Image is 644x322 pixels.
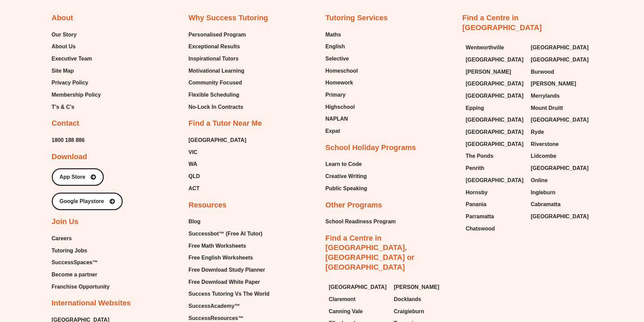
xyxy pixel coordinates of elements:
[326,66,358,76] span: Homeschool
[189,183,246,194] a: ACT
[189,42,240,52] span: Exceptional Results
[52,193,123,210] a: Google Playstore
[326,217,396,227] a: School Readiness Program
[189,301,269,311] a: SuccessAcademy™
[466,151,524,161] a: The Ponds
[326,200,382,210] h2: Other Programs
[326,30,358,40] a: Maths
[326,78,358,88] a: Homework
[189,277,260,287] span: Free Download White Paper
[189,265,269,275] a: Free Download Study Planner
[189,78,246,88] a: Community Focused
[326,171,367,181] a: Creative Writing
[189,66,246,76] a: Motivational Learning
[466,55,524,65] span: [GEOGRAPHIC_DATA]
[326,143,416,153] h2: School Holiday Programs
[466,79,524,89] a: [GEOGRAPHIC_DATA]
[189,253,253,263] span: Free English Worksheets
[326,30,341,40] span: Maths
[326,234,414,271] a: Find a Centre in [GEOGRAPHIC_DATA], [GEOGRAPHIC_DATA] or [GEOGRAPHIC_DATA]
[326,90,358,100] a: Primary
[466,163,524,173] a: Penrith
[394,294,421,304] span: Docklands
[59,199,104,204] span: Google Playstore
[466,115,524,125] span: [GEOGRAPHIC_DATA]
[329,306,363,317] span: Canning Vale
[52,270,97,280] span: Become a partner
[531,43,589,53] span: [GEOGRAPHIC_DATA]
[52,270,110,280] a: Become a partner
[326,54,358,64] a: Selective
[466,139,524,149] span: [GEOGRAPHIC_DATA]
[52,78,89,88] span: Privacy Policy
[466,91,524,101] span: [GEOGRAPHIC_DATA]
[52,246,110,256] a: Tutoring Jobs
[394,306,452,317] a: Craigieburn
[326,159,362,169] span: Learn to Code
[189,289,269,299] span: Success Tutoring Vs The World
[52,54,92,64] span: Executive Team
[531,43,589,53] a: [GEOGRAPHIC_DATA]
[326,114,348,124] span: NAPLAN
[189,135,246,145] a: [GEOGRAPHIC_DATA]
[52,282,110,292] span: Franchise Opportunity
[189,90,246,100] a: Flexible Scheduling
[189,265,265,275] span: Free Download Study Planner
[189,102,246,112] a: No-Lock In Contracts
[189,241,269,251] a: Free Math Worksheets
[466,67,524,77] a: [PERSON_NAME]
[189,159,197,169] span: WA
[466,199,486,209] span: Panania
[394,306,424,317] span: Craigieburn
[52,42,76,52] span: About Us
[466,175,524,185] a: [GEOGRAPHIC_DATA]
[326,114,358,124] a: NAPLAN
[189,200,227,210] h2: Resources
[326,102,358,112] a: Highschool
[52,30,101,40] a: Our Story
[52,168,104,186] a: App Store
[466,55,524,65] a: [GEOGRAPHIC_DATA]
[466,91,524,101] a: [GEOGRAPHIC_DATA]
[52,233,72,244] span: Careers
[189,217,201,227] span: Blog
[189,147,246,157] a: VIC
[329,294,356,304] span: Claremont
[52,66,101,76] a: Site Map
[326,42,358,52] a: English
[493,50,644,322] iframe: Chat Widget
[52,119,79,128] h2: Contact
[189,159,246,169] a: WA
[466,103,524,113] a: Epping
[326,13,388,23] h2: Tutoring Services
[52,257,110,268] a: SuccessSpaces™
[52,152,87,162] h2: Download
[326,42,345,52] span: English
[326,126,340,136] span: Expat
[466,175,524,185] span: [GEOGRAPHIC_DATA]
[394,294,452,304] a: Docklands
[326,159,367,169] a: Learn to Code
[189,119,262,128] h2: Find a Tutor Near Me
[466,127,524,137] a: [GEOGRAPHIC_DATA]
[326,54,349,64] span: Selective
[52,90,101,100] a: Membership Policy
[189,30,246,40] a: Personalised Program
[466,224,524,234] a: Chatswood
[189,42,246,52] a: Exceptional Results
[329,282,387,292] span: [GEOGRAPHIC_DATA]
[189,301,240,311] span: SuccessAcademy™
[52,102,74,112] span: T’s & C’s
[466,139,524,149] a: [GEOGRAPHIC_DATA]
[59,174,85,180] span: App Store
[326,102,355,112] span: Highschool
[466,224,495,234] span: Chatswood
[466,79,524,89] span: [GEOGRAPHIC_DATA]
[394,282,439,292] span: [PERSON_NAME]
[466,163,484,173] span: Penrith
[52,246,87,256] span: Tutoring Jobs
